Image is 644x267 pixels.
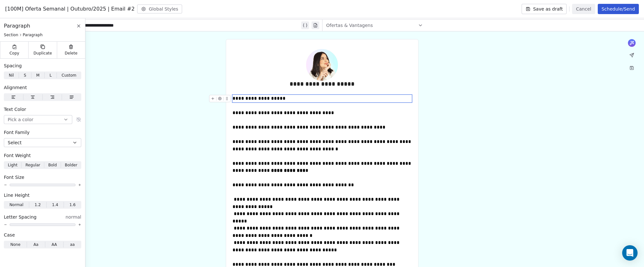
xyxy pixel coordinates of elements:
[33,242,39,247] span: Aa
[4,129,30,136] span: Font Family
[33,51,52,56] span: Duplicate
[52,202,58,208] span: 1.4
[4,232,15,238] span: Case
[65,51,78,56] span: Delete
[25,162,40,168] span: Regular
[10,242,20,247] span: None
[4,174,24,180] span: Font Size
[4,63,22,69] span: Spacing
[66,214,81,220] span: normal
[49,72,52,78] span: L
[4,192,30,198] span: Line Height
[9,72,14,78] span: Nil
[137,4,182,13] button: Global Styles
[8,139,22,146] span: Select
[9,51,19,56] span: Copy
[4,84,27,91] span: Alignment
[48,162,57,168] span: Bold
[522,4,567,14] button: Save as draft
[51,242,57,247] span: AA
[65,162,77,168] span: Bolder
[24,72,26,78] span: S
[23,32,43,38] span: Paragraph
[35,202,41,208] span: 1.2
[4,214,37,220] span: Letter Spacing
[8,162,17,168] span: Light
[4,106,26,113] span: Text Color
[4,32,18,38] span: Section
[69,202,75,208] span: 1.6
[36,72,40,78] span: M
[4,22,30,30] span: Paragraph
[598,4,639,14] button: Schedule/Send
[326,22,373,29] span: Ofertas & Vantagens
[5,5,135,13] span: [100M] Oferta Semanal | Outubro/2025 | Email #2
[4,115,72,124] button: Pick a color
[572,4,595,14] button: Cancel
[4,152,31,159] span: Font Weight
[622,245,638,261] div: Open Intercom Messenger
[62,72,76,78] span: Custom
[70,242,75,247] span: aa
[9,202,23,208] span: Normal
